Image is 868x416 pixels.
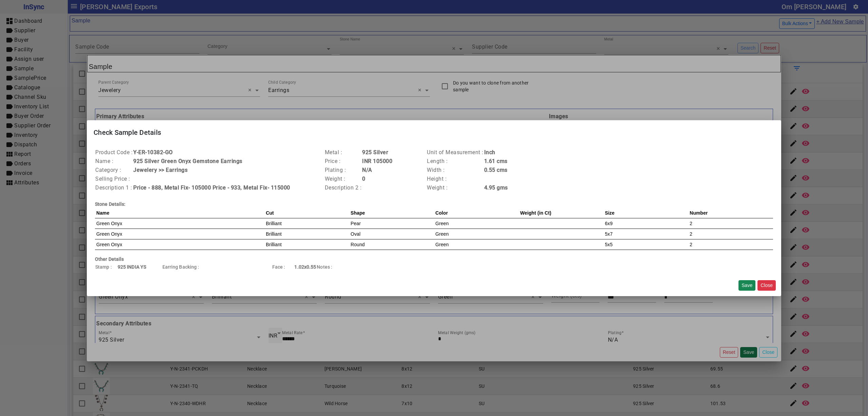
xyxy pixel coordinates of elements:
td: 2 [688,229,773,239]
td: Description 1 : [95,183,133,192]
td: Brilliant [264,229,349,239]
td: Notes : [316,263,339,271]
td: Weight : [427,183,484,192]
td: Green [434,229,519,239]
td: Selling Price : [95,175,133,183]
b: 925 INDIA YS [118,264,146,270]
b: N/A [362,167,372,173]
b: Inch [484,149,495,156]
b: 1.02x0.55 [294,264,316,270]
td: Price : [324,157,362,166]
td: Description 2 : [324,183,362,192]
td: Stamp : [95,263,117,271]
td: 5x7 [604,229,688,239]
td: 5x5 [604,239,688,250]
b: Price - 888, Metal Fix- 105000 Price - 933, Metal Fix- 115000 [133,184,290,191]
td: 6x9 [604,218,688,229]
button: Close [757,280,776,291]
th: Weight (in Ct) [519,208,604,218]
b: 0 [362,176,366,182]
th: Size [604,208,688,218]
th: Number [688,208,773,218]
mat-card-title: Check Sample Details [87,120,781,145]
td: Plating : [324,166,362,175]
td: Length : [427,157,484,166]
td: Category : [95,166,133,175]
th: Color [434,208,519,218]
td: Green [434,218,519,229]
b: INR 105000 [362,158,392,164]
b: Y-ER-10382-GO [133,149,173,156]
td: Green Onyx [95,218,264,229]
b: 4.95 gms [484,184,508,191]
td: Green Onyx [95,239,264,250]
td: Round [349,239,434,250]
b: 925 Silver Green Onyx Gemstone Earrings [133,158,242,164]
td: Oval [349,229,434,239]
td: Product Code : [95,148,133,157]
td: Face : [272,263,294,271]
td: Width : [427,166,484,175]
th: Shape [349,208,434,218]
td: 2 [688,218,773,229]
b: 925 Silver [362,149,388,156]
b: 0.55 cms [484,167,508,173]
th: Name [95,208,264,218]
td: Pear [349,218,434,229]
td: Weight : [324,175,362,183]
td: Unit of Measurement : [427,148,484,157]
td: Height : [427,175,484,183]
td: 2 [688,239,773,250]
button: Save [738,280,755,291]
td: Brilliant [264,218,349,229]
td: Green [434,239,519,250]
b: Jewelery >> Earrings [133,167,188,173]
td: Brilliant [264,239,349,250]
td: Earring Backing : [162,263,235,271]
b: 1.61 cms [484,158,508,164]
td: Metal : [324,148,362,157]
td: Green Onyx [95,229,264,239]
td: Name : [95,157,133,166]
b: Stone Details: [95,201,125,207]
b: Other Details [95,256,124,262]
th: Cut [264,208,349,218]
